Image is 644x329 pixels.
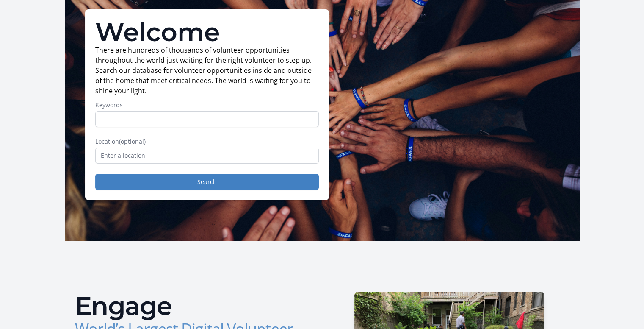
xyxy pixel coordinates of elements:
label: Location [95,137,319,146]
span: (optional) [119,137,146,145]
button: Search [95,174,319,190]
label: Keywords [95,101,319,109]
input: Enter a location [95,148,319,164]
h2: Engage [75,293,315,319]
h1: Welcome [95,20,319,45]
p: There are hundreds of thousands of volunteer opportunities throughout the world just waiting for ... [95,45,319,96]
